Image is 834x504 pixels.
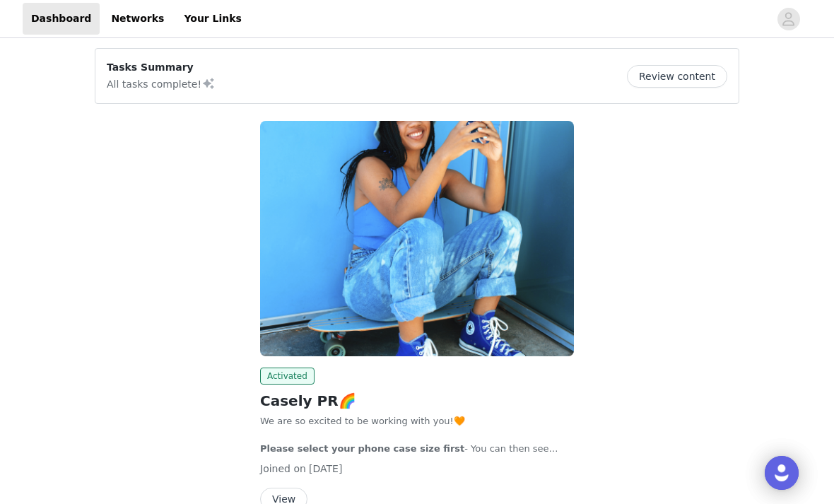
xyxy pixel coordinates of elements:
[23,3,100,35] a: Dashboard
[107,75,216,92] p: All tasks complete!
[260,368,315,385] span: Activated
[260,442,574,456] p: - You can then see which case types are available in your phone size!
[102,3,172,35] a: Networks
[309,463,342,474] span: [DATE]
[260,414,574,428] p: We are so excited to be working with you!🧡
[107,60,216,75] p: Tasks Summary
[175,3,250,35] a: Your Links
[765,456,799,490] div: Open Intercom Messenger
[260,390,574,411] h2: Casely PR🌈
[260,463,306,474] span: Joined on
[260,443,464,454] strong: Please select your phone case size first
[782,8,795,30] div: avatar
[260,121,574,356] img: CASELY
[627,65,727,88] button: Review content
